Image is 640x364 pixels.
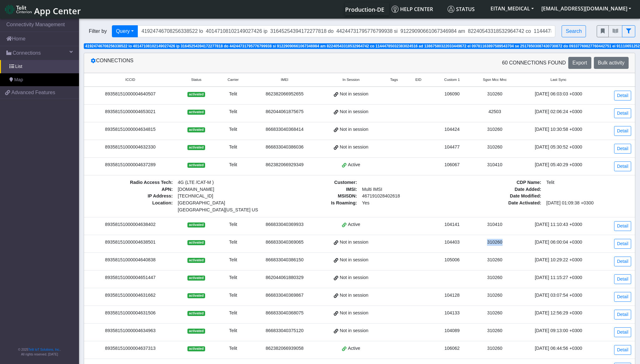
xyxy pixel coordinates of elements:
div: 866833040369065 [254,239,315,246]
span: ICCID [125,77,135,82]
span: Customer : [272,179,360,186]
div: 862382066929349 [254,161,315,168]
div: 862382066952655 [254,91,315,98]
a: Detail [614,257,631,266]
div: [DATE] 05:40:29 +0300 [521,161,596,168]
span: Date Activated : [456,200,544,207]
div: 89358151000004634963 [88,327,173,334]
div: 866833040386150 [254,257,315,264]
span: EID [415,77,421,82]
span: IMSI : [272,186,360,193]
div: 104089 [436,327,468,334]
a: Detail [614,310,631,319]
div: 89358151000004637289 [88,161,173,168]
div: 310260 [476,144,514,151]
a: Detail [614,345,631,355]
div: [DATE] 10:29:22 +0300 [521,257,596,264]
div: [DATE] 10:30:58 +0300 [521,126,596,133]
span: Custom 1 [444,77,460,82]
div: 89358151000004651447 [88,274,173,281]
span: activated [187,110,205,115]
span: Active [348,221,360,228]
span: IMEI [281,77,289,82]
span: activated [187,145,205,150]
div: Telit [220,257,247,264]
a: Detail [614,91,631,100]
div: Telit [220,345,247,352]
div: 866833040368414 [254,126,315,133]
div: 310260 [476,274,514,281]
span: activated [187,276,205,281]
div: 104424 [436,126,468,133]
div: 862382066939058 [254,345,315,352]
span: activated [187,311,205,316]
a: App Center [5,3,80,16]
div: Telit [220,144,247,151]
span: Not in session [340,144,368,151]
button: EITAN_MEDICAL [487,3,538,14]
a: Detail [614,274,631,284]
span: 60 Connections found [502,59,566,67]
div: 310260 [476,327,514,334]
div: 106090 [436,91,468,98]
span: Not in session [340,91,368,98]
span: Map [14,76,23,83]
span: [GEOGRAPHIC_DATA][US_STATE] US [178,207,260,214]
span: activated [187,222,205,227]
div: 866833040369867 [254,292,315,299]
button: Query [112,25,138,37]
a: Telit IoT Solutions, Inc. [28,348,60,351]
span: Date Modified : [456,193,544,200]
span: Radio Access Tech : [88,179,175,186]
div: 89358151000004638501 [88,239,173,246]
span: Active [348,345,360,352]
span: APN : [88,186,175,193]
span: MSISDN : [272,193,360,200]
span: App Center [34,5,81,17]
a: Detail [614,221,631,231]
button: [EMAIL_ADDRESS][DOMAIN_NAME] [538,3,635,14]
div: 106067 [436,161,468,168]
div: [DATE] 02:06:24 +0300 [521,108,596,115]
span: activated [187,346,205,351]
div: 89358151000004653021 [88,108,173,115]
a: Status [445,3,487,15]
span: Not in session [340,126,368,133]
span: Active [348,161,360,168]
a: Help center [389,3,445,15]
span: Bulk activity [598,60,625,65]
div: 310260 [476,91,514,98]
span: Location : [88,200,175,213]
div: 866833040386036 [254,144,315,151]
img: logo-telit-cinterion-gw-new.png [5,4,32,15]
div: 866833040369933 [254,221,315,228]
span: activated [187,92,205,97]
div: [DATE] 09:13:00 +0300 [521,327,596,334]
div: fitlers menu [597,25,635,37]
div: 862044061875675 [254,108,315,115]
span: In Session [343,77,360,82]
div: 89358151000004631662 [88,292,173,299]
span: Status [448,6,475,13]
div: Telit [220,108,247,115]
span: Yes [362,200,369,205]
a: Detail [614,144,631,154]
span: Not in session [340,257,368,264]
span: Is Roaming : [272,200,360,207]
div: 310260 [476,310,514,317]
div: 104403 [436,239,468,246]
div: 89358151000004640507 [88,91,173,98]
div: 310260 [476,239,514,246]
div: 866833040375120 [254,327,315,334]
div: [DATE] 11:15:27 +0300 [521,274,596,281]
div: 89358151000004640838 [88,257,173,264]
span: Advanced Features [11,89,55,96]
span: Last Sync [551,77,567,82]
span: Status [191,77,202,82]
div: 89358151000004638402 [88,221,173,228]
a: Detail [614,327,631,337]
div: 89358151000004631506 [88,310,173,317]
span: List [15,63,22,70]
div: [DATE] 05:30:52 +0300 [521,144,596,151]
div: Telit [220,274,247,281]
